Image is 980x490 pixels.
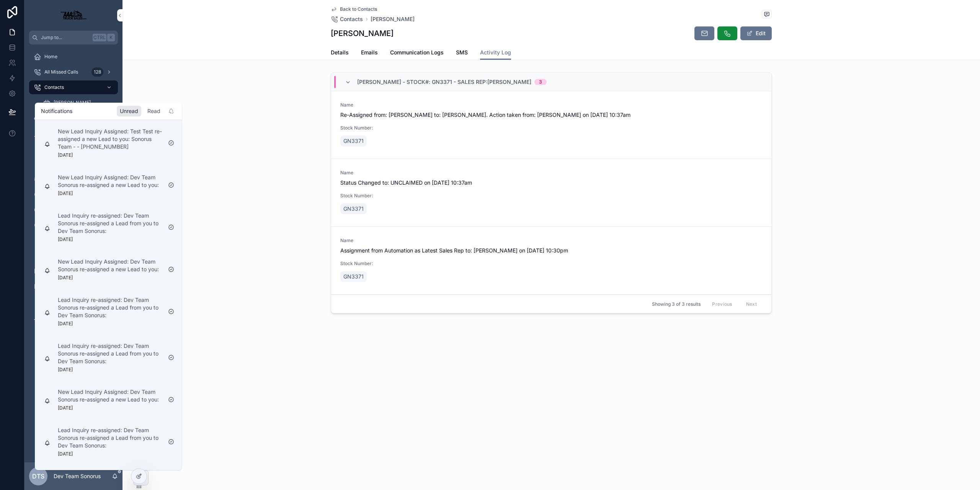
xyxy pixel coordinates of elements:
a: Credit APP [29,172,118,186]
span: Emails [361,49,378,56]
a: Serv. Req. Line Items [29,249,118,263]
a: 👥 Duplicate Contacts Matches [29,280,118,293]
span: Name [340,238,762,244]
a: SMS [456,46,468,61]
a: Internal Notes Import [29,310,118,324]
span: Ctrl [93,34,106,41]
p: [DATE] [58,367,73,373]
a: Service Requests [29,218,118,232]
a: All Transactions [29,142,118,156]
img: App logo [57,9,90,21]
span: [PERSON_NAME] - Stock#: GN3371 - Sales Rep:[PERSON_NAME] [357,78,531,86]
a: Details [331,46,349,61]
a: Activity Log [480,46,511,60]
p: Lead Inquiry re-assigned: Dev Team Sonorus re-assigned a Lead from you to Dev Team Sonorus: [58,342,162,365]
a: Active Applications [29,188,118,202]
button: Edit [740,26,772,40]
a: Home [29,50,118,64]
a: [PERSON_NAME] [371,15,415,23]
h1: [PERSON_NAME] [331,28,394,39]
a: [PERSON_NAME] [38,96,118,110]
p: New Lead Inquiry Assigned: Dev Team Sonorus re-assigned a new Lead to you: [58,174,162,189]
p: [DATE] [58,190,73,197]
span: Contacts [44,84,64,90]
a: All Missed Calls128 [29,65,118,79]
div: Unread [117,106,141,116]
a: Communication Logs [390,46,444,61]
div: 3 [539,79,542,85]
a: Companies [29,126,118,140]
a: Contacts [331,15,363,23]
span: [PERSON_NAME] [54,100,91,106]
span: Activity Log [480,49,511,56]
a: 👤 AAA Users [29,264,118,278]
a: My Transactions9 [29,157,118,171]
span: Name [340,170,762,176]
a: 📂 Documents [29,234,118,247]
p: Dev Team Sonorus [54,472,101,480]
p: New Lead Inquiry Assigned: Test Test re-assigned a new Lead to you: Sonorus Team - - [PHONE_NUMBER] [58,128,162,151]
p: [DATE] [58,451,73,457]
span: Name [340,102,762,108]
span: SMS [456,49,468,56]
a: GN3371 [340,203,367,214]
a: Emails [361,46,378,61]
span: DTS [32,472,44,481]
span: Communication Logs [390,49,444,56]
span: K [108,34,114,41]
p: New Lead Inquiry Assigned: Dev Team Sonorus re-assigned a new Lead to you: [58,388,162,403]
p: [DATE] [58,405,73,411]
a: Service2,235 [29,203,118,217]
span: Stock Number: [340,193,439,199]
div: Read [144,106,163,116]
span: All Missed Calls [44,69,78,75]
span: GN3371 [343,137,364,145]
a: GN3371 [340,271,367,282]
span: Stock Number: [340,125,439,131]
span: Assignment from Automation as Latest Sales Rep to: [PERSON_NAME] on [DATE] 10:30pm [340,247,762,254]
p: New Lead Inquiry Assigned: Dev Team Sonorus re-assigned a new Lead to you: [58,258,162,273]
p: Lead Inquiry re-assigned: Dev Team Sonorus re-assigned a Lead from you to Dev Team Sonorus: [58,212,162,235]
p: [DATE] [58,152,73,158]
span: Status Changed to: UNCLAIMED on [DATE] 10:37am [340,179,762,187]
span: Re-Assigned from: [PERSON_NAME] to: [PERSON_NAME]. Action taken from: [PERSON_NAME] on [DATE] 10:... [340,111,762,119]
p: [DATE] [58,321,73,327]
span: Jump to... [41,34,90,41]
div: scrollable content [24,44,122,349]
span: Contacts [340,15,363,23]
p: [DATE] [58,275,73,281]
span: Details [331,49,349,56]
span: GN3371 [343,205,364,213]
h1: Notifications [41,107,72,115]
span: Home [44,54,57,60]
a: GN3371 [340,136,367,146]
a: Lead Inquiries2,050 [29,111,118,125]
a: Contacts [29,80,118,94]
button: Jump to...CtrlK [29,31,118,44]
p: [DATE] [58,236,73,243]
p: Lead Inquiry re-assigned: Dev Team Sonorus re-assigned a Lead from you to Dev Team Sonorus: [58,426,162,449]
div: 128 [91,67,103,77]
a: Back to Contacts [331,6,377,12]
span: GN3371 [343,273,364,280]
a: ✈️ Pending Pickup14 [29,295,118,309]
p: Lead Inquiry re-assigned: Dev Team Sonorus re-assigned a Lead from you to Dev Team Sonorus: [58,296,162,319]
span: Stock Number: [340,261,439,267]
span: Back to Contacts [340,6,377,12]
span: Showing 3 of 3 results [652,301,701,307]
a: 🚛 Inventory2,235 [29,326,118,339]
